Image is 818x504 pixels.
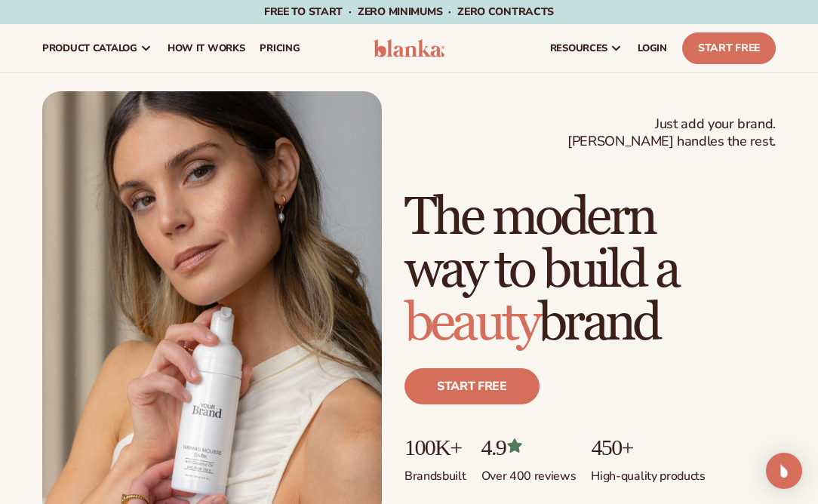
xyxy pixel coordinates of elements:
span: Free to start · ZERO minimums · ZERO contracts [264,5,554,19]
p: 4.9 [481,435,577,459]
a: product catalog [35,24,160,72]
p: High-quality products [591,459,705,484]
span: How It Works [168,42,245,54]
img: logo [374,39,444,57]
p: 100K+ [404,435,466,459]
a: resources [543,24,630,72]
span: pricing [260,42,300,54]
div: Open Intercom Messenger [766,453,802,489]
p: 450+ [591,435,705,459]
p: Brands built [404,459,466,484]
a: How It Works [160,24,253,72]
span: LOGIN [638,42,667,54]
p: Over 400 reviews [481,459,577,484]
a: LOGIN [630,24,675,72]
a: Start free [404,368,540,404]
a: pricing [252,24,307,72]
a: Start Free [682,32,776,64]
span: beauty [404,291,538,355]
span: resources [550,42,607,54]
span: Just add your brand. [PERSON_NAME] handles the rest. [567,115,776,151]
h1: The modern way to build a brand [404,192,776,350]
span: product catalog [42,42,137,54]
